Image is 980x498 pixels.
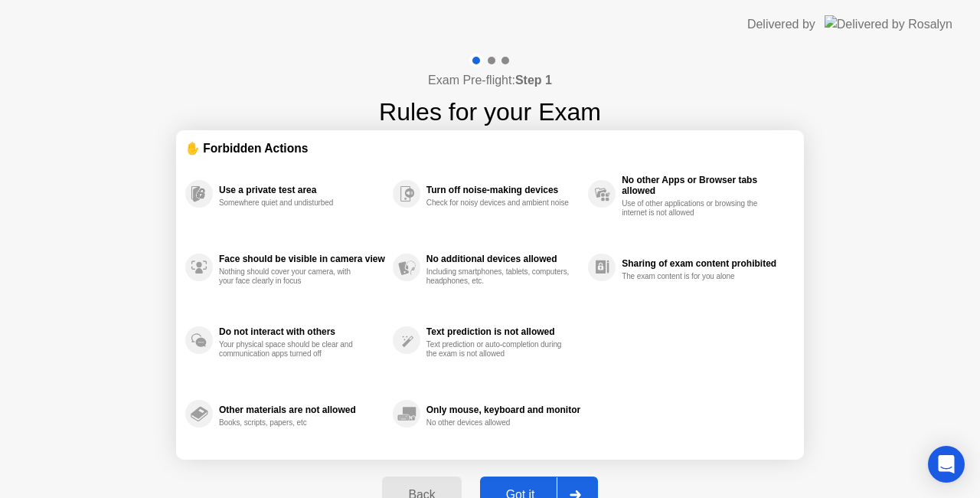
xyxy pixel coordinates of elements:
[219,340,364,359] div: Your physical space should be clear and communication apps turned off
[379,93,601,130] h1: Rules for your Exam
[428,71,552,90] h4: Exam Pre-flight:
[219,405,385,415] div: Other materials are not allowed
[426,340,571,359] div: Text prediction or auto-completion during the exam is not allowed
[219,185,385,195] div: Use a private test area
[426,405,580,415] div: Only mouse, keyboard and monitor
[747,15,815,34] div: Delivered by
[928,446,965,483] div: Open Intercom Messenger
[219,326,385,337] div: Do not interact with others
[426,254,580,264] div: No additional devices allowed
[219,254,385,264] div: Face should be visible in camera view
[622,175,787,196] div: No other Apps or Browser tabs allowed
[185,139,795,157] div: ✋ Forbidden Actions
[622,258,787,269] div: Sharing of exam content prohibited
[622,199,766,218] div: Use of other applications or browsing the internet is not allowed
[426,198,571,208] div: Check for noisy devices and ambient noise
[219,418,364,428] div: Books, scripts, papers, etc
[426,267,571,286] div: Including smartphones, tablets, computers, headphones, etc.
[219,198,364,208] div: Somewhere quiet and undisturbed
[515,74,552,87] b: Step 1
[426,185,580,195] div: Turn off noise-making devices
[622,272,766,281] div: The exam content is for you alone
[825,15,952,33] img: Delivered by Rosalyn
[426,418,571,428] div: No other devices allowed
[426,326,580,337] div: Text prediction is not allowed
[219,267,364,286] div: Nothing should cover your camera, with your face clearly in focus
